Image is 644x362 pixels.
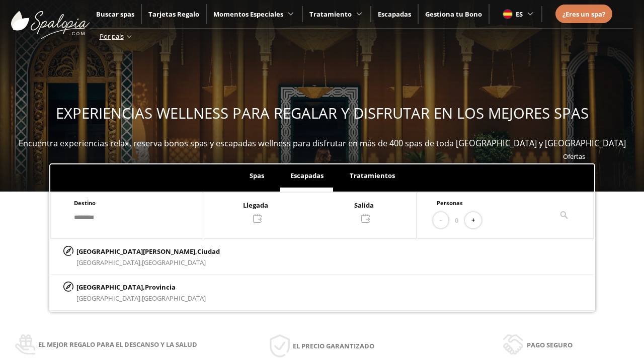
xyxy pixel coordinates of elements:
[250,171,264,180] span: Spas
[96,10,134,19] a: Buscar spas
[142,258,206,267] span: [GEOGRAPHIC_DATA]
[76,246,220,257] p: [GEOGRAPHIC_DATA][PERSON_NAME],
[76,258,142,267] span: [GEOGRAPHIC_DATA],
[378,10,411,19] a: Escapadas
[433,212,448,229] button: -
[465,212,481,229] button: +
[145,283,176,292] span: Provincia
[19,138,626,149] span: Encuentra experiencias relax, reserva bonos spas y escapadas wellness para disfrutar en más de 40...
[56,103,589,123] span: EXPERIENCIAS WELLNESS PARA REGALAR Y DISFRUTAR EN LOS MEJORES SPAS
[455,215,458,226] span: 0
[563,152,585,161] a: Ofertas
[74,199,96,207] span: Destino
[562,9,605,20] a: ¿Eres un spa?
[11,1,90,39] img: ImgLogoSpalopia.BvClDcEz.svg
[76,294,142,303] span: [GEOGRAPHIC_DATA],
[562,10,605,19] span: ¿Eres un spa?
[290,171,324,180] span: Escapadas
[142,294,206,303] span: [GEOGRAPHIC_DATA]
[425,10,482,19] a: Gestiona tu Bono
[197,247,220,256] span: Ciudad
[76,282,206,293] p: [GEOGRAPHIC_DATA],
[527,339,573,350] span: Pago seguro
[293,340,374,351] span: El precio garantizado
[148,10,199,19] a: Tarjetas Regalo
[437,199,463,207] span: Personas
[38,339,197,350] span: El mejor regalo para el descanso y la salud
[350,171,395,180] span: Tratamientos
[100,32,124,41] span: Por país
